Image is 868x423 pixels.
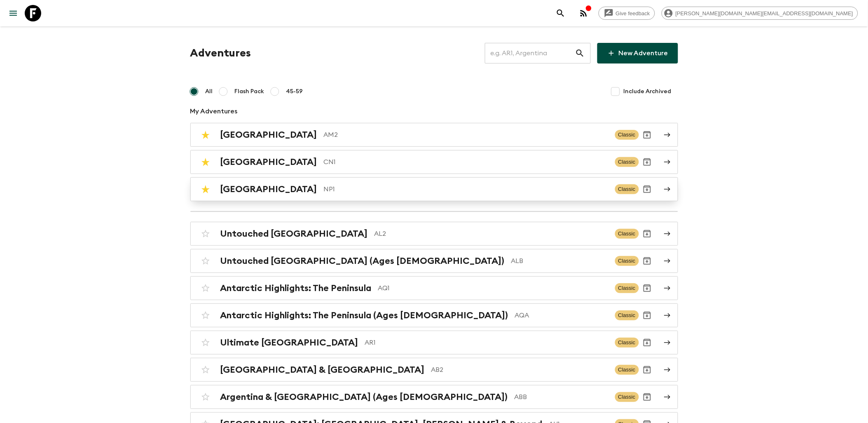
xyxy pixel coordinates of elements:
button: Archive [639,253,655,269]
a: Antarctic Highlights: The PeninsulaAQ1ClassicArchive [190,276,678,300]
button: Archive [639,154,655,170]
a: Give feedback [599,7,655,20]
button: menu [5,5,21,21]
h2: [GEOGRAPHIC_DATA] [220,129,317,140]
h2: [GEOGRAPHIC_DATA] & [GEOGRAPHIC_DATA] [220,364,425,375]
span: 45-59 [286,87,303,96]
button: Archive [639,307,655,324]
a: [GEOGRAPHIC_DATA] & [GEOGRAPHIC_DATA]AB2ClassicArchive [190,358,678,382]
button: Archive [639,226,655,242]
p: AL2 [374,229,608,239]
button: Archive [639,280,655,296]
span: Classic [615,229,639,239]
p: AQA [515,310,608,320]
p: AB2 [431,365,608,375]
a: [GEOGRAPHIC_DATA]CN1ClassicArchive [190,150,678,174]
span: Flash Pack [235,87,264,96]
span: All [206,87,213,96]
h2: Untouched [GEOGRAPHIC_DATA] (Ages [DEMOGRAPHIC_DATA]) [220,256,505,266]
a: Ultimate [GEOGRAPHIC_DATA]AR1ClassicArchive [190,331,678,355]
span: Classic [615,310,639,320]
button: Archive [639,362,655,378]
a: [GEOGRAPHIC_DATA]NP1ClassicArchive [190,177,678,201]
span: Classic [615,256,639,266]
h2: Ultimate [GEOGRAPHIC_DATA] [220,337,358,348]
p: NP1 [324,184,608,194]
p: AQ1 [378,283,608,293]
span: Classic [615,130,639,140]
h2: Antarctic Highlights: The Peninsula (Ages [DEMOGRAPHIC_DATA]) [220,310,508,321]
h2: [GEOGRAPHIC_DATA] [220,184,317,195]
button: Archive [639,334,655,351]
p: ABB [515,392,608,402]
a: Argentina & [GEOGRAPHIC_DATA] (Ages [DEMOGRAPHIC_DATA])ABBClassicArchive [190,385,678,409]
span: Classic [615,283,639,293]
h2: Argentina & [GEOGRAPHIC_DATA] (Ages [DEMOGRAPHIC_DATA]) [220,392,508,402]
span: Give feedback [611,10,655,16]
a: Antarctic Highlights: The Peninsula (Ages [DEMOGRAPHIC_DATA])AQAClassicArchive [190,303,678,327]
span: Classic [615,365,639,375]
button: Archive [639,181,655,197]
a: Untouched [GEOGRAPHIC_DATA] (Ages [DEMOGRAPHIC_DATA])ALBClassicArchive [190,249,678,273]
span: Classic [615,338,639,348]
p: AR1 [365,338,608,348]
span: Classic [615,392,639,402]
p: CN1 [324,157,608,167]
h2: Untouched [GEOGRAPHIC_DATA] [220,228,368,239]
p: My Adventures [190,106,678,116]
div: [PERSON_NAME][DOMAIN_NAME][EMAIL_ADDRESS][DOMAIN_NAME] [662,7,858,20]
a: New Adventure [597,43,678,63]
span: Classic [615,157,639,167]
span: Include Archived [624,87,671,96]
h2: Antarctic Highlights: The Peninsula [220,283,372,294]
p: ALB [511,256,608,266]
input: e.g. AR1, Argentina [485,42,575,65]
a: Untouched [GEOGRAPHIC_DATA]AL2ClassicArchive [190,222,678,246]
p: AM2 [324,130,608,140]
button: Archive [639,127,655,143]
h2: [GEOGRAPHIC_DATA] [220,157,317,167]
button: Archive [639,389,655,405]
h1: Adventures [190,45,251,61]
span: [PERSON_NAME][DOMAIN_NAME][EMAIL_ADDRESS][DOMAIN_NAME] [671,10,858,16]
a: [GEOGRAPHIC_DATA]AM2ClassicArchive [190,123,678,147]
span: Classic [615,184,639,194]
button: search adventures [552,5,569,21]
